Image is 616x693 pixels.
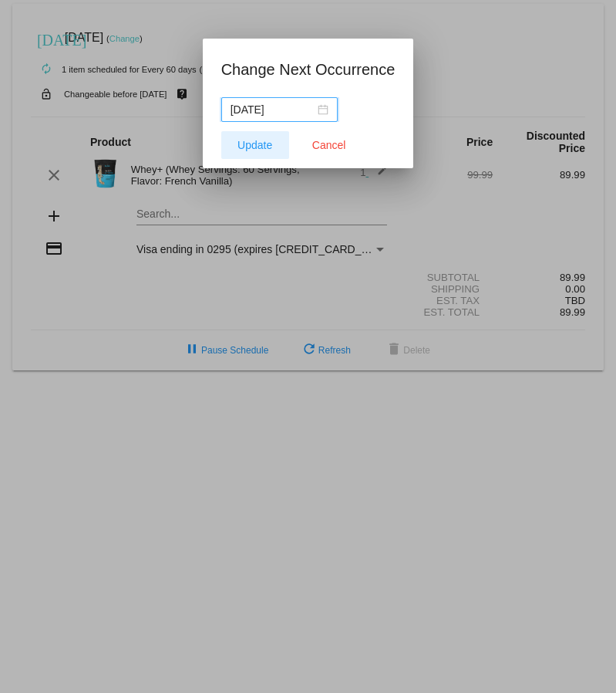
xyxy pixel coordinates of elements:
[221,131,289,159] button: Update
[221,57,396,82] h1: Change Next Occurrence
[295,131,363,159] button: Close dialog
[231,101,315,118] input: Select date
[312,139,346,151] span: Cancel
[237,139,272,151] span: Update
